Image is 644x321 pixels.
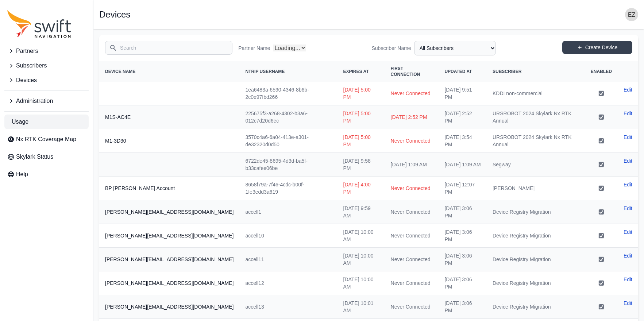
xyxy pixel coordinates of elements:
[16,135,76,144] span: Nx RTK Coverage Map
[385,271,439,295] td: Never Connected
[99,10,130,19] h1: Devices
[343,69,369,74] span: Expires At
[338,248,385,271] td: [DATE] 10:00 AM
[239,224,337,248] td: accell10
[16,47,38,55] span: Partners
[439,82,487,105] td: [DATE] 9:51 PM
[4,132,89,147] a: Nx RTK Coverage Map
[105,41,232,55] input: Search
[239,200,337,224] td: accell1
[4,58,89,73] button: Subscribers
[99,129,239,153] th: M1-3D30
[624,252,632,259] a: Edit
[562,41,632,54] a: Create Device
[239,105,337,129] td: 225675f3-a268-4302-b3a6-012c7d20d6ec
[624,157,632,165] a: Edit
[239,82,337,105] td: 1ea6483a-6590-4346-8b6b-2c0e97fbd266
[487,129,585,153] td: URSROBOT 2024 Skylark Nx RTK Annual
[338,105,385,129] td: [DATE] 5:00 PM
[414,41,496,55] select: Subscriber
[487,248,585,271] td: Device Registry Migration
[99,105,239,129] th: M1S-AC4E
[487,61,585,82] th: Subscriber
[624,134,632,141] a: Edit
[239,153,337,177] td: 6722de45-8695-4d3d-ba5f-b33cafee06be
[338,129,385,153] td: [DATE] 5:00 PM
[338,200,385,224] td: [DATE] 9:59 AM
[487,271,585,295] td: Device Registry Migration
[385,105,439,129] td: [DATE] 2:52 PM
[99,61,239,82] th: Device Name
[487,82,585,105] td: KDDI non-commercial
[338,153,385,177] td: [DATE] 9:58 PM
[391,66,420,77] span: First Connection
[487,153,585,177] td: Segway
[487,200,585,224] td: Device Registry Migration
[624,181,632,188] a: Edit
[338,224,385,248] td: [DATE] 10:00 AM
[624,276,632,283] a: Edit
[385,82,439,105] td: Never Connected
[99,177,239,200] th: BP [PERSON_NAME] Account
[239,129,337,153] td: 3570c4a6-6a04-413e-a301-de32320d0d50
[338,271,385,295] td: [DATE] 10:00 AM
[4,150,89,164] a: Skylark Status
[385,248,439,271] td: Never Connected
[487,105,585,129] td: URSROBOT 2024 Skylark Nx RTK Annual
[16,170,28,179] span: Help
[439,271,487,295] td: [DATE] 3:06 PM
[16,76,37,85] span: Devices
[385,177,439,200] td: Never Connected
[239,177,337,200] td: 8658f79a-7f46-4cdc-b00f-1fe3edd3a619
[624,86,632,93] a: Edit
[16,97,53,105] span: Administration
[625,8,638,21] img: user photo
[239,248,337,271] td: accell11
[439,295,487,319] td: [DATE] 3:06 PM
[99,271,239,295] th: [PERSON_NAME][EMAIL_ADDRESS][DOMAIN_NAME]
[385,295,439,319] td: Never Connected
[99,295,239,319] th: [PERSON_NAME][EMAIL_ADDRESS][DOMAIN_NAME]
[385,224,439,248] td: Never Connected
[439,200,487,224] td: [DATE] 3:06 PM
[439,224,487,248] td: [DATE] 3:06 PM
[239,295,337,319] td: accell13
[624,299,632,307] a: Edit
[4,94,89,108] button: Administration
[4,73,89,88] button: Devices
[439,153,487,177] td: [DATE] 1:09 AM
[624,205,632,212] a: Edit
[372,45,411,52] label: Subscriber Name
[439,129,487,153] td: [DATE] 3:54 PM
[4,115,89,129] a: Usage
[99,200,239,224] th: [PERSON_NAME][EMAIL_ADDRESS][DOMAIN_NAME]
[439,105,487,129] td: [DATE] 2:52 PM
[585,61,618,82] th: Enabled
[624,228,632,236] a: Edit
[385,129,439,153] td: Never Connected
[487,177,585,200] td: [PERSON_NAME]
[239,61,337,82] th: NTRIP Username
[385,153,439,177] td: [DATE] 1:09 AM
[99,248,239,271] th: [PERSON_NAME][EMAIL_ADDRESS][DOMAIN_NAME]
[338,177,385,200] td: [DATE] 4:00 PM
[439,177,487,200] td: [DATE] 12:07 PM
[4,44,89,58] button: Partners
[439,248,487,271] td: [DATE] 3:06 PM
[239,271,337,295] td: accell12
[444,69,472,74] span: Updated At
[12,117,28,126] span: Usage
[338,82,385,105] td: [DATE] 5:00 PM
[624,110,632,117] a: Edit
[487,224,585,248] td: Device Registry Migration
[99,224,239,248] th: [PERSON_NAME][EMAIL_ADDRESS][DOMAIN_NAME]
[487,295,585,319] td: Device Registry Migration
[238,45,270,52] label: Partner Name
[16,152,53,161] span: Skylark Status
[385,200,439,224] td: Never Connected
[16,61,47,70] span: Subscribers
[338,295,385,319] td: [DATE] 10:01 AM
[4,167,89,182] a: Help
